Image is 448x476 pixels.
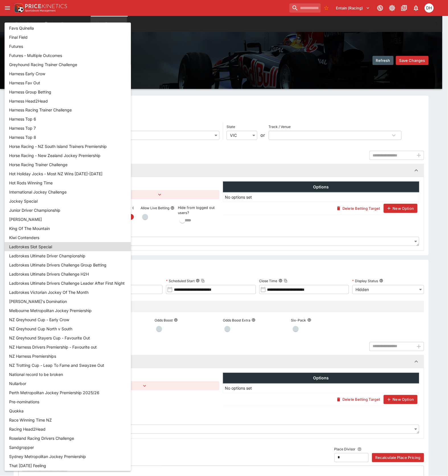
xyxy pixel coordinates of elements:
li: Racing Head2Head [5,425,131,434]
li: Harness Head2Head [5,96,131,105]
li: Ladbrokes Ultimate Drivers Challenge H2H [5,270,131,279]
li: Favs Quinella [5,23,131,32]
li: Kiwi Contenders [5,233,131,242]
li: NZ Greyhound Cup North v South [5,324,131,333]
li: Roseland Racing Drivers Challenge [5,434,131,443]
li: NZ Harness Drivers Premiership - Favourite out [5,343,131,352]
li: King Of The Mountain [5,224,131,233]
li: Perth Metropolitan Jockey Premiership 2025/26 [5,388,131,397]
li: Junior Driver Championship [5,206,131,215]
li: [PERSON_NAME]'s Domination [5,297,131,306]
li: Harness Top 8 [5,133,131,142]
li: Hot Rods Winning Time [5,178,131,188]
li: Futures [5,42,131,51]
li: Sandgropper [5,443,131,452]
li: Harness Early Crow [5,69,131,78]
li: Quokka [5,406,131,416]
li: Horse Racing - New Zealand Jockey Premiership [5,151,131,160]
li: Harness Fav Out [5,78,131,87]
li: NZ Greyhound Stayers Cup - Favourite Out [5,333,131,343]
li: NZ Greyhound Cup - Early Crow [5,315,131,324]
li: Harness Racing Trainer Challenge [5,105,131,115]
li: Ladbrokes Slot Special [5,242,131,251]
li: Final Field [5,32,131,42]
li: Horse Racing - NZ South Island Trainers Premiership [5,142,131,151]
li: Harness Group Betting [5,87,131,96]
li: Sydney Metropolitan Jockey Premiership [5,452,131,461]
li: Horse Racing Trainer Challenge [5,160,131,169]
li: Race Winning Time NZ [5,416,131,425]
li: Futures - Multiple Outcomes [5,51,131,60]
li: Hot Holiday Jocks - Most NZ Wins [DATE]-[DATE] [5,169,131,178]
li: Jockey Special [5,197,131,206]
li: Harness Top 7 [5,124,131,133]
li: NZ Harness Premierships [5,352,131,361]
li: Ladbrokes Ultimate Drivers Challenge Group Betting [5,261,131,270]
li: Ladbrokes Ultimate Drivers Challenge Leader After First Night [5,279,131,288]
li: Melbourne Metropolitan Jockey Premiership [5,306,131,315]
li: Ladbrokes Ultimate Driver Championship [5,251,131,261]
li: Greyhound Racing Trainer Challenge [5,60,131,69]
li: That [DATE] Feeling [5,461,131,470]
li: Nullarbor [5,379,131,388]
li: Harness Top 6 [5,115,131,124]
li: NZ Trotting Cup - Leap To Fame and Swayzee Out [5,361,131,370]
li: National record to be broken [5,370,131,379]
li: Pre-nominations [5,397,131,406]
li: Ladbrokes Victorian Jockey Of The Month [5,288,131,297]
li: [PERSON_NAME] [5,215,131,224]
li: International Jockey Challenge [5,188,131,197]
